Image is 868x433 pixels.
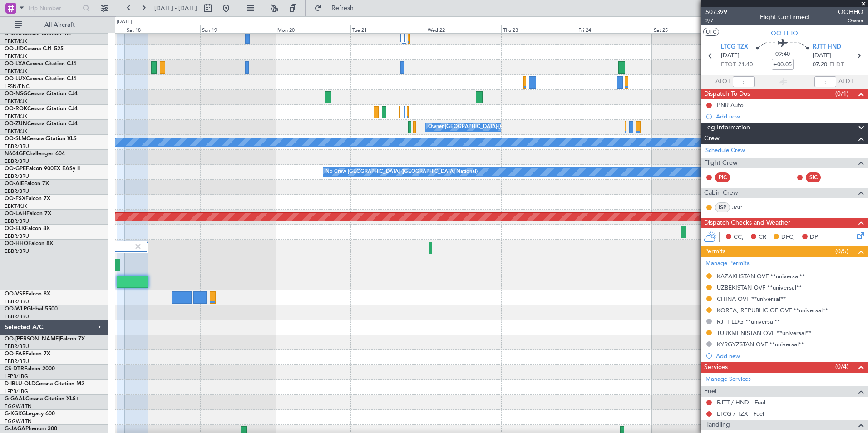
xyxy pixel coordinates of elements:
span: (0/5) [835,246,848,256]
a: EBKT/KJK [5,53,27,60]
a: OO-WLPGlobal 5500 [5,306,58,312]
span: OO-JID [5,46,24,52]
input: --:-- [733,76,755,87]
span: Services [704,362,728,373]
span: N604GF [5,151,26,157]
span: Flight Crew [704,158,738,168]
span: CR [759,233,766,242]
a: OO-FAEFalcon 7X [5,351,50,357]
span: 507399 [705,7,727,17]
span: Dispatch Checks and Weather [704,218,790,228]
div: PNR Auto [717,101,744,109]
span: Permits [704,246,725,257]
span: CC, [734,233,744,242]
a: EBKT/KJK [5,203,27,210]
button: UTC [703,28,719,36]
a: EBKT/KJK [5,38,27,45]
span: OO-SLM [5,136,26,142]
div: Fri 24 [577,25,652,33]
span: Cabin Crew [704,188,738,198]
div: Wed 22 [426,25,501,33]
a: EBBR/BRU [5,343,29,350]
a: LFPB/LBG [5,373,28,380]
a: EBBR/BRU [5,358,29,365]
span: OO-VSF [5,291,25,297]
div: SIC [806,172,821,182]
div: [DATE] [117,18,132,26]
span: OO-GPE [5,166,26,172]
a: OO-LXACessna Citation CJ4 [5,61,76,67]
span: Dispatch To-Dos [704,89,750,99]
span: All Aircraft [24,22,96,28]
div: KAZAKHSTAN OVF **universal** [717,272,805,280]
span: RJTT HND [813,43,841,52]
a: EBBR/BRU [5,173,29,180]
a: OO-NSGCessna Citation CJ4 [5,91,78,97]
a: OO-FSXFalcon 7X [5,196,50,202]
span: OO-[PERSON_NAME] [5,336,60,342]
div: ISP [715,202,730,212]
span: ELDT [829,60,844,69]
span: [DATE] [721,51,740,60]
a: OO-HHOFalcon 8X [5,241,53,246]
span: OO-ELK [5,226,25,231]
a: EBKT/KJK [5,113,27,120]
a: EBBR/BRU [5,248,29,255]
div: KYRGYZSTAN OVF **universal** [717,340,804,348]
span: (0/1) [835,89,848,98]
span: OO-LAH [5,211,26,216]
a: N604GFChallenger 604 [5,151,65,157]
div: Add new [716,352,863,360]
span: Fuel [704,386,716,397]
span: D-IBLU-OLD [5,381,35,387]
span: [DATE] [813,51,831,60]
span: OO-LUX [5,76,26,82]
div: Sat 25 [652,25,727,33]
div: KOREA, REPUBLIC OF OVF **universal** [717,306,828,314]
a: G-JAGAPhenom 300 [5,426,57,432]
a: EBKT/KJK [5,98,27,105]
div: PIC [715,172,730,182]
a: LFSN/ENC [5,83,30,90]
a: OO-GPEFalcon 900EX EASy II [5,166,80,172]
div: Sat 18 [125,25,200,33]
a: LTCG / TZX - Fuel [717,410,764,418]
span: 07:20 [813,60,827,69]
a: OO-SLMCessna Citation XLS [5,136,77,142]
div: Add new [716,113,863,120]
span: Crew [704,133,720,144]
a: EGGW/LTN [5,418,32,425]
span: OO-FAE [5,351,25,357]
a: EBKT/KJK [5,128,27,135]
button: Refresh [310,1,365,15]
div: Owner [GEOGRAPHIC_DATA]-[GEOGRAPHIC_DATA] [428,120,551,134]
div: CHINA OVF **universal** [717,295,786,303]
div: No Crew [GEOGRAPHIC_DATA] ([GEOGRAPHIC_DATA] National) [325,165,478,179]
span: ETOT [721,60,736,69]
a: G-KGKGLegacy 600 [5,411,55,417]
span: 2/7 [705,17,727,25]
input: Trip Number [28,1,80,15]
a: OO-AIEFalcon 7X [5,181,49,187]
div: RJTT LDG **universal** [717,318,780,325]
span: OOHHO [838,7,863,17]
a: EBBR/BRU [5,298,29,305]
div: UZBEKISTAN OVF **universal** [717,284,802,291]
span: 09:40 [775,50,790,59]
span: (0/4) [835,362,848,371]
span: ATOT [715,77,730,86]
div: Tue 21 [350,25,426,33]
span: OO-ZUN [5,121,27,127]
span: OO-HHO [771,29,798,38]
a: RJTT / HND - Fuel [717,399,765,406]
a: G-GAALCessna Citation XLS+ [5,396,79,402]
a: EGGW/LTN [5,403,32,410]
a: LFPB/LBG [5,388,28,395]
span: OO-ROK [5,106,27,112]
div: Flight Confirmed [760,12,809,22]
a: D-IBLUCessna Citation M2 [5,31,71,37]
span: DFC, [781,233,795,242]
div: - - [823,173,843,182]
span: D-IBLU [5,31,22,37]
div: - - [732,173,753,182]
